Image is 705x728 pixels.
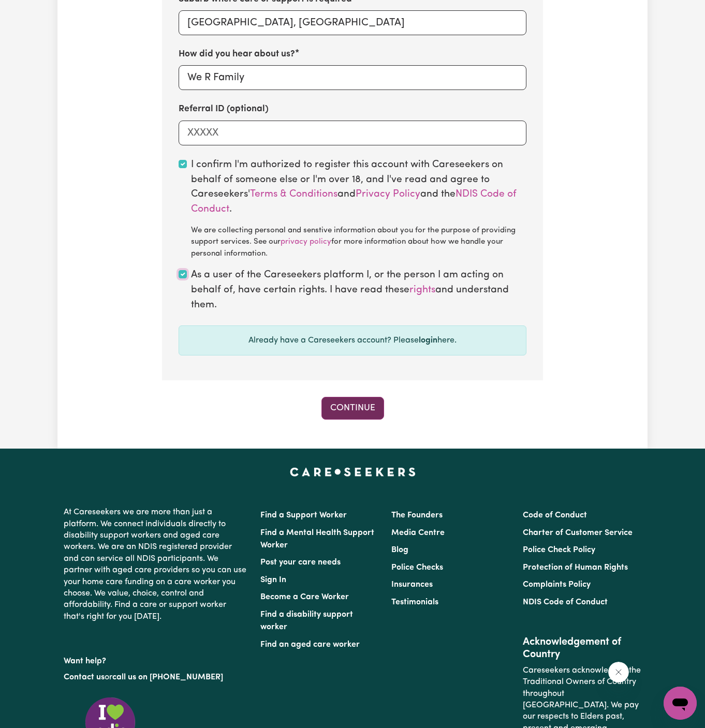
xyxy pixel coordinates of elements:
[260,576,286,584] a: Sign In
[321,397,384,420] button: Continue
[608,662,629,682] iframe: Close message
[179,121,526,145] input: XXXXX
[523,546,595,554] a: Police Check Policy
[409,285,435,295] a: rights
[191,158,526,260] label: I confirm I'm authorized to register this account with Careseekers on behalf of someone else or I...
[191,268,526,313] label: As a user of the Careseekers platform I, or the person I am acting on behalf of, have certain rig...
[391,581,433,589] a: Insurances
[281,238,331,246] a: privacy policy
[290,467,416,476] a: Careseekers home page
[523,511,587,519] a: Code of Conduct
[391,546,408,554] a: Blog
[391,563,443,572] a: Police Checks
[260,641,360,649] a: Find an aged care worker
[523,598,608,606] a: NDIS Code of Conduct
[179,65,526,90] input: e.g. Google, word of mouth etc.
[523,529,633,537] a: Charter of Customer Service
[179,102,269,116] label: Referral ID (optional)
[523,563,628,572] a: Protection of Human Rights
[391,511,443,519] a: The Founders
[356,189,420,199] a: Privacy Policy
[179,48,295,61] label: How did you hear about us?
[419,336,437,345] a: login
[523,636,641,661] h2: Acknowledgement of Country
[64,651,248,667] p: Want help?
[179,10,526,35] input: e.g. North Bondi, New South Wales
[6,7,63,16] span: Need any help?
[523,581,591,589] a: Complaints Policy
[260,529,374,549] a: Find a Mental Health Support Worker
[250,189,337,199] a: Terms & Conditions
[191,225,526,260] div: We are collecting personal and senstive information about you for the purpose of providing suppor...
[112,673,223,681] a: call us on [PHONE_NUMBER]
[391,529,445,537] a: Media Centre
[64,673,105,681] a: Contact us
[64,667,248,687] p: or
[179,325,526,355] div: Already have a Careseekers account? Please here.
[260,558,341,567] a: Post your care needs
[64,502,248,627] p: At Careseekers we are more than just a platform. We connect individuals directly to disability su...
[260,611,353,631] a: Find a disability support worker
[391,598,438,606] a: Testimonials
[260,593,349,601] a: Become a Care Worker
[260,511,347,519] a: Find a Support Worker
[664,687,697,720] iframe: Button to launch messaging window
